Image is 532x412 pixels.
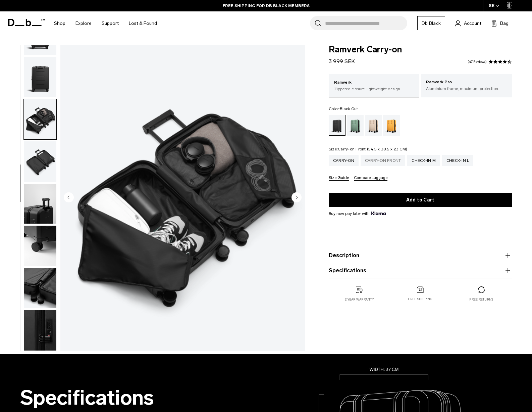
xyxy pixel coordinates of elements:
[345,297,374,302] p: 2 year warranty
[24,268,56,308] img: Ramverk Carry-on Black Out
[54,11,65,35] a: Shop
[223,3,310,9] a: FREE SHIPPING FOR DB BLACK MEMBERS
[338,147,407,151] span: Carry-on Front (54.5 x 38.5 x 23 CM)
[329,193,512,207] button: Add to Cart
[329,115,345,136] a: Black Out
[426,86,507,92] p: Aluminium frame, maximum protection.
[23,99,57,140] button: Ramverk Carry-on Black Out
[24,57,56,97] img: Ramverk Carry-on Black Out
[291,192,302,204] button: Next slide
[365,115,382,136] a: Fogbow Beige
[60,45,305,351] li: 5 / 10
[20,386,226,409] h2: Specifications
[329,176,349,181] button: Size Guide
[361,155,406,166] a: Carry-on Front
[383,115,400,136] a: Parhelion Orange
[354,176,387,181] button: Compare Luggage
[329,107,358,111] legend: Color:
[23,310,57,351] button: Ramverk Carry-on Black Out
[426,79,507,86] p: Ramverk Pro
[329,147,407,151] legend: Size:
[347,115,364,136] a: Green Ray
[23,56,57,97] button: Ramverk Carry-on Black Out
[340,106,358,111] span: Black Out
[455,19,481,27] a: Account
[329,251,512,260] button: Description
[329,211,386,217] span: Buy now pay later with
[464,20,481,27] span: Account
[468,60,487,63] a: 47 reviews
[329,267,512,275] button: Specifications
[334,79,414,86] p: Ramverk
[23,141,57,182] button: Ramverk Carry-on Black Out
[49,11,162,35] nav: Main Navigation
[334,86,414,92] p: Zippered closure, lightweight design.
[329,58,355,64] span: 3 999 SEK
[407,155,440,166] a: Check-in M
[23,225,57,266] button: Ramverk Carry-on Black Out
[408,297,432,302] p: Free shipping
[24,226,56,266] img: Ramverk Carry-on Black Out
[417,16,445,30] a: Db Black
[442,155,474,166] a: Check-in L
[469,297,493,302] p: Free returns
[64,192,74,204] button: Previous slide
[129,11,157,35] a: Lost & Found
[75,11,92,35] a: Explore
[24,141,56,182] img: Ramverk Carry-on Black Out
[23,183,57,224] button: Ramverk Carry-on Black Out
[421,74,512,97] a: Ramverk Pro Aluminium frame, maximum protection.
[329,155,359,166] a: Carry-on
[60,45,305,351] img: Ramverk Carry-on Black Out
[371,212,386,215] img: {"height" => 20, "alt" => "Klarna"}
[329,45,512,54] span: Ramverk Carry-on
[500,20,509,27] span: Bag
[23,268,57,309] button: Ramverk Carry-on Black Out
[24,310,56,351] img: Ramverk Carry-on Black Out
[24,184,56,224] img: Ramverk Carry-on Black Out
[24,99,56,139] img: Ramverk Carry-on Black Out
[102,11,119,35] a: Support
[491,19,509,27] button: Bag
